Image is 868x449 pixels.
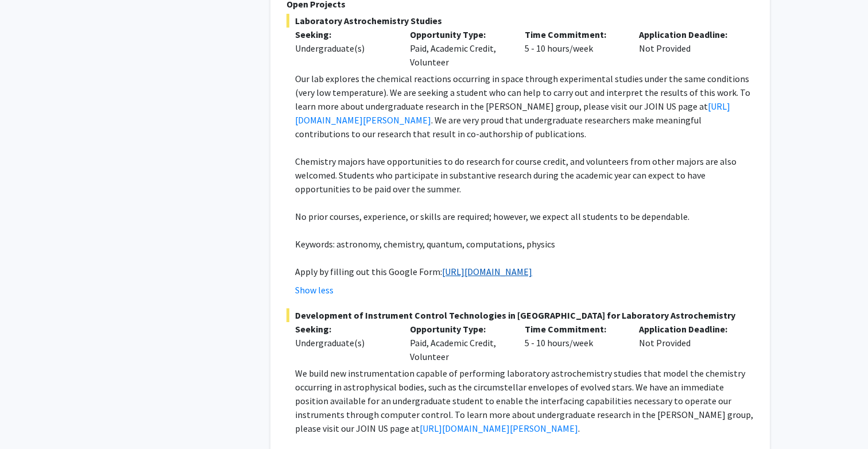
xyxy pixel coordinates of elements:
[525,28,622,41] p: Time Commitment:
[295,336,393,350] div: Undergraduate(s)
[295,72,754,141] p: Our lab explores the chemical reactions occurring in space through experimental studies under the...
[9,397,49,440] iframe: Chat
[525,322,622,336] p: Time Commitment:
[630,322,745,363] div: Not Provided
[295,41,393,55] div: Undergraduate(s)
[630,28,745,69] div: Not Provided
[295,366,754,435] p: We build new instrumentation capable of performing laboratory astrochemistry studies that model t...
[295,210,754,223] p: No prior courses, experience, or skills are required; however, we expect all students to be depen...
[442,266,532,277] a: [URL][DOMAIN_NAME]
[639,322,737,336] p: Application Deadline:
[295,283,334,297] button: Show less
[639,28,737,41] p: Application Deadline:
[401,28,516,69] div: Paid, Academic Credit, Volunteer
[295,28,393,41] p: Seeking:
[295,265,754,278] p: Apply by filling out this Google Form:
[295,322,393,336] p: Seeking:
[516,322,631,363] div: 5 - 10 hours/week
[420,423,578,434] a: [URL][DOMAIN_NAME][PERSON_NAME]
[410,28,507,41] p: Opportunity Type:
[295,154,754,196] p: Chemistry majors have opportunities to do research for course credit, and volunteers from other m...
[410,322,507,336] p: Opportunity Type:
[295,237,754,251] p: Keywords: astronomy, chemistry, quantum, computations, physics
[516,28,631,69] div: 5 - 10 hours/week
[286,14,754,28] span: Laboratory Astrochemistry Studies
[286,308,754,322] span: Development of Instrument Control Technologies in [GEOGRAPHIC_DATA] for Laboratory Astrochemistry
[401,322,516,363] div: Paid, Academic Credit, Volunteer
